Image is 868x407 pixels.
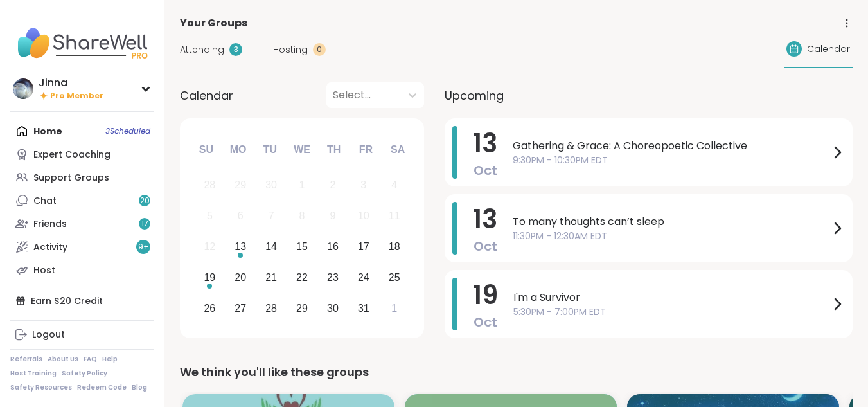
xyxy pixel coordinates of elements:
a: Safety Resources [10,383,72,392]
div: 29 [235,176,246,194]
a: Blog [132,383,147,392]
div: Not available Sunday, October 12th, 2025 [196,233,224,261]
a: Activity9+ [10,235,154,258]
div: Not available Friday, October 10th, 2025 [350,203,377,230]
div: Jinna [39,76,103,90]
div: Sa [384,136,412,164]
div: 31 [358,300,369,317]
div: 20 [235,269,246,286]
div: Choose Saturday, November 1st, 2025 [380,294,408,322]
div: 21 [265,269,277,286]
div: 15 [296,238,308,255]
div: Choose Monday, October 20th, 2025 [227,264,254,291]
div: 2 [330,176,335,194]
span: Oct [474,161,497,179]
a: Redeem Code [77,383,127,392]
span: Hosting [273,43,308,57]
div: 11 [389,207,400,224]
a: Support Groups [10,166,154,189]
div: Activity [33,241,67,254]
div: Not available Saturday, October 11th, 2025 [380,203,408,230]
span: 13 [473,201,497,237]
div: Not available Saturday, October 4th, 2025 [380,172,408,199]
div: Choose Friday, October 24th, 2025 [350,264,377,291]
div: 16 [327,238,339,255]
div: Not available Tuesday, October 7th, 2025 [258,203,285,230]
div: Not available Wednesday, October 1st, 2025 [288,172,316,199]
div: Earn $20 Credit [10,289,154,312]
div: Not available Wednesday, October 8th, 2025 [288,203,316,230]
div: Choose Monday, October 27th, 2025 [227,294,254,322]
div: Choose Saturday, October 25th, 2025 [380,264,408,291]
div: Not available Monday, October 6th, 2025 [227,203,254,230]
div: 3 [229,43,242,56]
div: 12 [204,238,215,255]
div: Choose Thursday, October 16th, 2025 [319,233,347,261]
div: 6 [238,207,244,224]
div: Not available Sunday, October 5th, 2025 [196,203,224,230]
div: Tu [256,136,284,164]
div: 9 [330,207,335,224]
div: 1 [391,300,397,317]
div: month 2025-10 [194,170,409,323]
div: 7 [269,207,274,224]
div: Choose Saturday, October 18th, 2025 [380,233,408,261]
div: 19 [204,269,215,286]
div: Choose Tuesday, October 14th, 2025 [258,233,285,261]
div: 8 [299,207,305,224]
div: Choose Monday, October 13th, 2025 [227,233,254,261]
div: 3 [360,176,366,194]
span: Upcoming [445,87,504,104]
div: 0 [313,43,326,56]
a: Host Training [10,369,57,378]
span: 9:30PM - 10:30PM EDT [513,154,829,167]
span: Calendar [180,87,233,104]
span: 5:30PM - 7:00PM EDT [513,305,829,319]
span: Oct [474,237,497,255]
a: Safety Policy [62,369,107,378]
a: Referrals [10,355,42,364]
a: FAQ [84,355,97,364]
div: Not available Sunday, September 28th, 2025 [196,172,224,199]
div: Choose Tuesday, October 21st, 2025 [258,264,285,291]
div: 18 [389,238,400,255]
span: Attending [180,43,224,57]
div: Not available Thursday, October 2nd, 2025 [319,172,347,199]
div: 28 [204,176,215,194]
div: We [288,136,316,164]
span: 11:30PM - 12:30AM EDT [513,230,829,243]
span: 9 + [138,242,149,253]
div: 30 [265,176,277,194]
span: Oct [474,313,497,331]
div: 29 [296,300,308,317]
a: Friends17 [10,212,154,235]
span: 19 [473,277,498,313]
span: Calendar [807,42,850,56]
img: Jinna [13,78,33,99]
div: We think you'll like these groups [180,363,853,381]
div: Choose Friday, October 17th, 2025 [350,233,377,261]
div: Choose Wednesday, October 29th, 2025 [288,294,316,322]
div: 14 [265,238,277,255]
div: Choose Tuesday, October 28th, 2025 [258,294,285,322]
div: Not available Friday, October 3rd, 2025 [350,172,377,199]
a: Help [102,355,118,364]
div: Expert Coaching [33,149,111,161]
div: Su [192,136,220,164]
div: Friends [33,218,67,231]
div: Choose Thursday, October 30th, 2025 [319,294,347,322]
div: Support Groups [33,172,109,185]
div: Choose Friday, October 31st, 2025 [350,294,377,322]
a: Chat20 [10,189,154,212]
div: Not available Monday, September 29th, 2025 [227,172,254,199]
div: Choose Wednesday, October 22nd, 2025 [288,264,316,291]
a: About Us [48,355,78,364]
div: Not available Thursday, October 9th, 2025 [319,203,347,230]
div: 5 [207,207,213,224]
div: 30 [327,300,339,317]
span: Pro Member [50,91,103,102]
span: Gathering & Grace: A Choreopoetic Collective [513,138,829,154]
span: 20 [140,195,150,206]
span: Your Groups [180,15,247,31]
div: 1 [299,176,305,194]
